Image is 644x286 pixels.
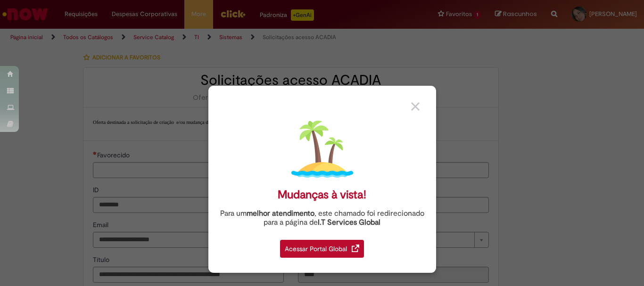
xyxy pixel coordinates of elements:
[318,212,380,227] a: I.T Services Global
[280,240,364,258] div: Acessar Portal Global
[291,118,353,180] img: island.png
[215,209,429,227] div: Para um , este chamado foi redirecionado para a página de
[411,102,420,111] img: close_button_grey.png
[352,245,359,252] img: redirect_link.png
[247,209,314,218] strong: melhor atendimento
[278,188,366,202] div: Mudanças à vista!
[280,235,364,258] a: Acessar Portal Global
